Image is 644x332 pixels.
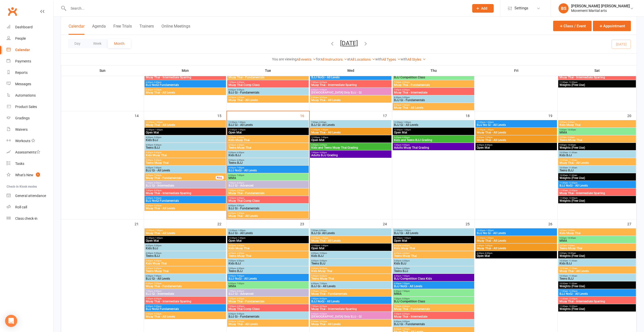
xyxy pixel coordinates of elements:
span: - 9:00pm [319,89,327,91]
button: Online Meetings [161,24,190,35]
span: - 10:00am [567,144,576,146]
span: 9:00am [559,136,635,139]
span: Kids Muay Thai [146,154,225,157]
span: - 1:00pm [403,129,411,131]
span: Weights (Free Use) [559,199,635,202]
span: - 1:00pm [485,229,494,232]
span: 11:00am [559,182,635,184]
div: 26 [548,219,557,228]
span: - 5:45pm [153,151,161,154]
span: - 8:00am [318,121,326,123]
span: Muay Thai - All Levels [146,91,225,94]
a: Tasks [7,158,53,169]
span: Teens BJJ [146,146,225,149]
span: - 11:00am [568,159,577,161]
div: Automations [15,93,36,97]
button: Calendar [69,24,85,35]
a: All Locations [350,57,375,61]
span: - 7:00pm [153,167,161,169]
span: - 8:00pm [236,197,244,199]
button: Month [108,39,131,48]
a: Payments [7,56,53,67]
span: - 9:00pm [236,89,244,91]
div: Reports [15,71,28,75]
span: Muay Thai - All Levels [146,232,225,235]
a: Messages [7,78,53,90]
span: Kids BJJ [146,139,225,142]
div: 20 [627,111,636,120]
span: 12:00pm [311,129,390,131]
span: - 8:00pm [401,81,410,83]
span: 10:00am [559,159,635,161]
span: Teens BJJ [559,169,635,172]
span: 8:00pm [228,205,308,207]
span: Muay Thai - Fundamentals [228,76,308,79]
a: All Types [382,57,401,61]
th: Sun [61,65,144,76]
span: BJJ Gi - Advanced [228,184,308,187]
span: Kids and Teens BJJ Grading [394,139,473,142]
span: - 9:00pm [236,96,244,99]
span: 7:00am [311,229,390,232]
a: Clubworx [6,5,19,18]
span: 12:00pm [228,121,308,123]
span: BJJ NoGi - All Levels [311,76,390,79]
span: 8:00pm [311,89,390,91]
a: All Instructors [321,57,347,61]
a: Calendar [7,44,53,56]
span: 12:00pm [228,229,308,232]
span: Kids Muay Thai [559,123,635,126]
span: Open Mat [311,139,390,142]
span: Teens BJJ [228,161,308,164]
span: BJJ NoGi - All Levels [559,184,635,187]
span: MMA [559,131,635,134]
button: Week [87,39,108,48]
strong: with [401,57,407,61]
span: 10:00am [559,174,635,176]
span: 8:00pm [228,89,308,91]
span: - 7:00pm [236,174,244,176]
span: 6:00pm [228,174,308,176]
span: 5:00pm [228,159,308,161]
span: Muay Thai - All Levels [228,99,308,102]
span: Muay Thai Comp Class [228,83,308,86]
span: 8:00pm [228,212,308,214]
input: Search... [67,5,466,12]
span: - 9:45am [567,229,575,232]
th: Tue [227,65,309,76]
span: - 8:00pm [236,81,244,83]
span: Muay Thai - Fundamentals [228,192,308,195]
span: 10:00am [559,151,635,154]
span: 6:00pm [146,167,225,169]
span: 8:00pm [228,96,308,99]
span: 5:00pm [146,151,225,154]
span: 7:00pm [311,151,390,154]
span: 4:00pm [146,136,225,139]
span: Weights (Free Use) [559,146,635,149]
th: Wed [309,65,392,76]
span: - 4:45pm [236,136,244,139]
span: 9:00am [559,144,635,146]
span: Muay Thai - Fundamentals [146,176,216,180]
a: Automations [7,90,53,101]
span: BJJ NoGi - All Levels [228,169,308,172]
div: 19 [548,111,557,120]
span: Muay Thai - All Levels [146,207,225,210]
span: Muay Thai - Fundamentals [394,83,473,86]
div: BS [558,3,569,13]
div: Gradings [15,116,30,120]
span: 7:00pm [228,197,308,199]
span: BJJ Gi - All Levels [394,123,473,126]
div: Workouts [15,139,30,143]
span: Open Mat [394,131,473,134]
span: 12:00pm [146,121,225,123]
strong: at [347,57,350,61]
span: - 6:00pm [401,136,410,139]
div: 15 [217,111,226,120]
span: Weights (Free Use) [559,176,635,180]
span: MMA [228,176,308,180]
span: 7:00am [311,121,390,123]
span: 7:00pm [228,182,308,184]
span: Kids and Teens Muay Thai Grading [311,146,390,149]
div: 22 [217,219,226,228]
